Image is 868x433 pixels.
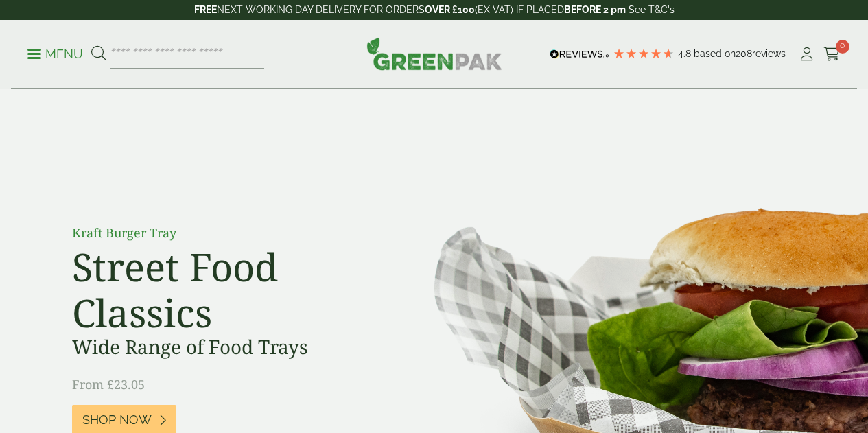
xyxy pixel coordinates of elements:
strong: BEFORE 2 pm [564,4,626,15]
p: Menu [27,46,83,62]
span: Based on [694,48,736,59]
a: See T&C's [629,4,675,15]
img: REVIEWS.io [550,49,609,59]
span: 0 [836,40,849,54]
i: Cart [823,47,841,61]
a: Menu [27,46,83,60]
h2: Street Food Classics [72,244,381,336]
img: GreenPak Supplies [366,37,502,70]
span: 4.8 [678,48,694,59]
strong: FREE [194,4,217,15]
h3: Wide Range of Food Trays [72,336,381,359]
p: Kraft Burger Tray [72,224,381,242]
span: Shop Now [82,412,152,428]
a: 0 [823,44,841,65]
i: My Account [798,47,815,61]
span: 208 [736,48,752,59]
strong: OVER £100 [425,4,475,15]
span: reviews [752,48,786,59]
div: 4.79 Stars [613,47,675,60]
span: From £23.05 [72,376,145,393]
